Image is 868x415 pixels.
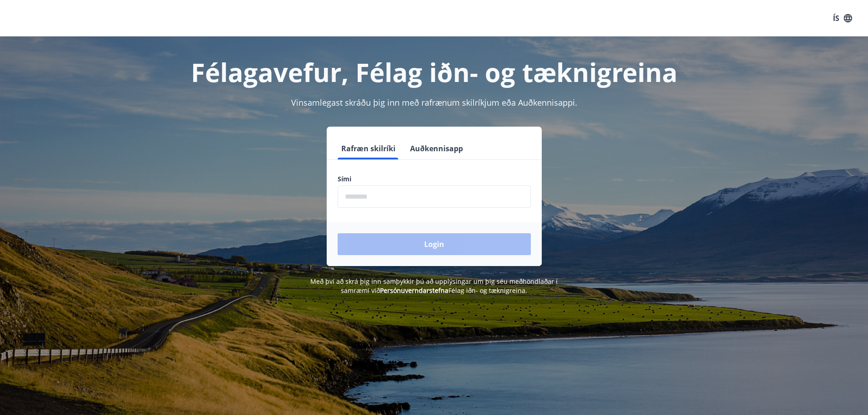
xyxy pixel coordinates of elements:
button: Rafræn skilríki [338,138,399,159]
span: Með því að skrá þig inn samþykkir þú að upplýsingar um þig séu meðhöndlaðar í samræmi við Félag i... [310,277,558,295]
h1: Félagavefur, Félag iðn- og tæknigreina [117,55,751,89]
label: Sími [338,174,531,184]
button: Auðkennisapp [406,138,467,159]
a: Persónuverndarstefna [380,286,448,295]
button: ÍS [828,10,857,26]
span: Vinsamlegast skráðu þig inn með rafrænum skilríkjum eða Auðkennisappi. [291,97,577,108]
